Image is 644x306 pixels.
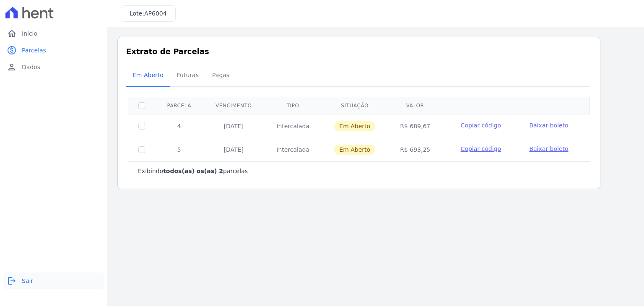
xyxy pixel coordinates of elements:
[7,29,17,39] i: home
[126,65,170,87] a: Em Aberto
[144,10,167,17] span: AP6004
[388,114,442,138] td: R$ 689,67
[388,138,442,161] td: R$ 693,25
[529,121,568,130] a: Baixar boleto
[7,62,17,72] i: person
[22,46,46,54] span: Parcelas
[264,138,322,161] td: Intercalada
[22,63,40,71] span: Dados
[7,276,17,286] i: logout
[529,145,568,153] a: Baixar boleto
[3,42,104,59] a: paidParcelas
[203,97,265,114] th: Vencimento
[22,29,37,38] span: Início
[388,97,442,114] th: Valor
[3,59,104,75] a: personDados
[529,122,568,129] span: Baixar boleto
[163,168,223,174] b: todos(as) os(as) 2
[203,138,265,161] td: [DATE]
[155,114,203,138] td: 4
[452,121,509,130] button: Copiar código
[138,167,248,175] p: Exibindo parcelas
[155,97,203,114] th: Parcela
[7,45,17,55] i: paid
[22,277,33,285] span: Sair
[3,25,104,42] a: homeInício
[334,121,375,131] span: Em Aberto
[126,46,592,57] h3: Extrato de Parcelas
[334,145,375,155] span: Em Aberto
[127,67,169,83] span: Em Aberto
[322,97,388,114] th: Situação
[461,145,501,152] span: Copiar código
[155,138,203,161] td: 5
[170,65,205,87] a: Futuras
[264,114,322,138] td: Intercalada
[205,65,236,87] a: Pagas
[3,272,104,289] a: logoutSair
[461,122,501,129] span: Copiar código
[452,145,509,153] button: Copiar código
[264,97,322,114] th: Tipo
[203,114,265,138] td: [DATE]
[529,145,568,152] span: Baixar boleto
[207,67,234,83] span: Pagas
[172,67,204,83] span: Futuras
[130,9,167,18] h3: Lote:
